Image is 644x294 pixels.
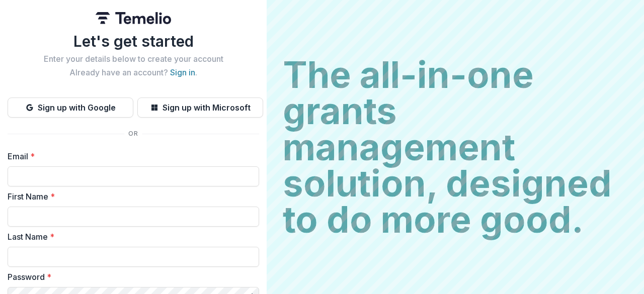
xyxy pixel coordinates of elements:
[137,97,263,118] button: Sign up with Microsoft
[8,97,133,118] button: Sign up with Google
[8,231,253,243] label: Last Name
[8,68,259,77] h2: Already have an account? .
[8,271,253,283] label: Password
[8,32,259,50] h1: Let's get started
[8,54,259,64] h2: Enter your details below to create your account
[8,150,253,162] label: Email
[8,190,253,203] label: First Name
[170,67,195,77] a: Sign in
[96,12,171,24] img: Temelio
